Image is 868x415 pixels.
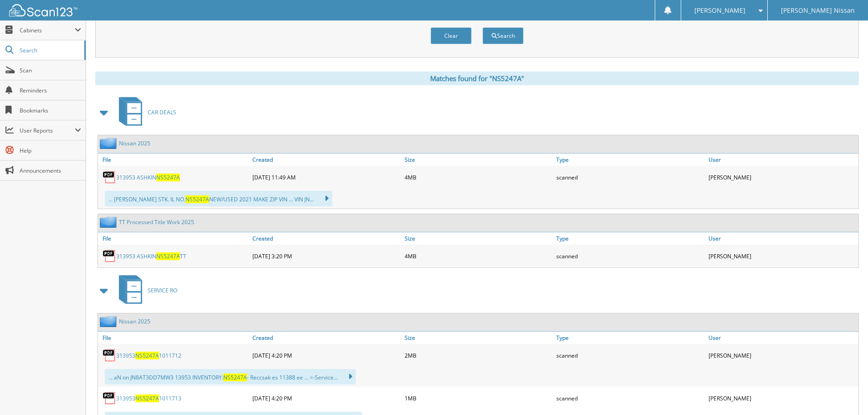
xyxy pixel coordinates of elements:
[20,127,75,134] span: User Reports
[554,389,706,407] div: scanned
[706,332,858,344] a: User
[135,395,159,402] span: NS5247A
[119,318,150,325] a: Nissan 2025
[250,154,402,166] a: Created
[706,232,858,245] a: User
[116,174,180,181] a: 313953 ASHKINNS5247A
[116,252,186,260] a: 313953 ASHKINNS5247ATT
[250,247,402,265] div: [DATE] 3:20 PM
[103,391,116,405] img: PDF.png
[100,138,119,149] img: folder2.png
[119,218,194,226] a: TT Processed Title Work 2025
[103,249,116,263] img: PDF.png
[554,332,706,344] a: Type
[98,232,250,245] a: File
[156,174,180,181] span: NS5247A
[103,170,116,184] img: PDF.png
[250,346,402,364] div: [DATE] 4:20 PM
[20,107,81,114] span: Bookmarks
[20,167,81,174] span: Announcements
[103,348,116,362] img: PDF.png
[105,369,356,384] div: ... aN on JN8AT3DD7MW3 13953 INVENTORY: - Reccsak es 11388 ee ... =-Service...
[113,272,177,308] a: SERVICE RO
[250,232,402,245] a: Created
[706,168,858,186] div: [PERSON_NAME]
[9,4,77,16] img: scan123-logo-white.svg
[98,154,250,166] a: File
[402,154,555,166] a: Size
[135,352,159,359] span: NS5247A
[402,232,555,245] a: Size
[116,352,181,359] a: 313953NS5247A1011712
[706,389,858,407] div: [PERSON_NAME]
[95,72,859,85] div: Matches found for "NS5247A"
[694,8,745,13] span: [PERSON_NAME]
[105,191,332,206] div: ... [PERSON_NAME] STK. IL NO. NEW/USED 2021 MAKE ZIP VIN ... VIN JN...
[250,389,402,407] div: [DATE] 4:20 PM
[781,8,855,13] span: [PERSON_NAME] Nissan
[20,67,81,74] span: Scan
[100,216,119,228] img: folder2.png
[822,371,868,415] iframe: Chat Widget
[431,27,472,44] button: Clear
[185,195,209,203] span: NS5247A
[148,287,177,294] span: SERVICE RO
[20,87,81,94] span: Reminders
[20,46,80,54] span: Search
[20,26,75,34] span: Cabinets
[20,147,81,154] span: Help
[402,168,555,186] div: 4MB
[706,247,858,265] div: [PERSON_NAME]
[402,389,555,407] div: 1MB
[706,154,858,166] a: User
[250,332,402,344] a: Created
[250,168,402,186] div: [DATE] 11:49 AM
[98,332,250,344] a: File
[119,139,150,147] a: Nissan 2025
[483,27,524,44] button: Search
[156,252,180,260] span: NS5247A
[402,332,555,344] a: Size
[402,247,555,265] div: 4MB
[554,247,706,265] div: scanned
[223,374,247,381] span: NS5247A
[554,168,706,186] div: scanned
[100,316,119,327] img: folder2.png
[148,108,176,116] span: CAR DEALS
[113,94,176,130] a: CAR DEALS
[116,395,181,402] a: 313953NS5247A1011713
[554,346,706,364] div: scanned
[554,154,706,166] a: Type
[706,346,858,364] div: [PERSON_NAME]
[554,232,706,245] a: Type
[402,346,555,364] div: 2MB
